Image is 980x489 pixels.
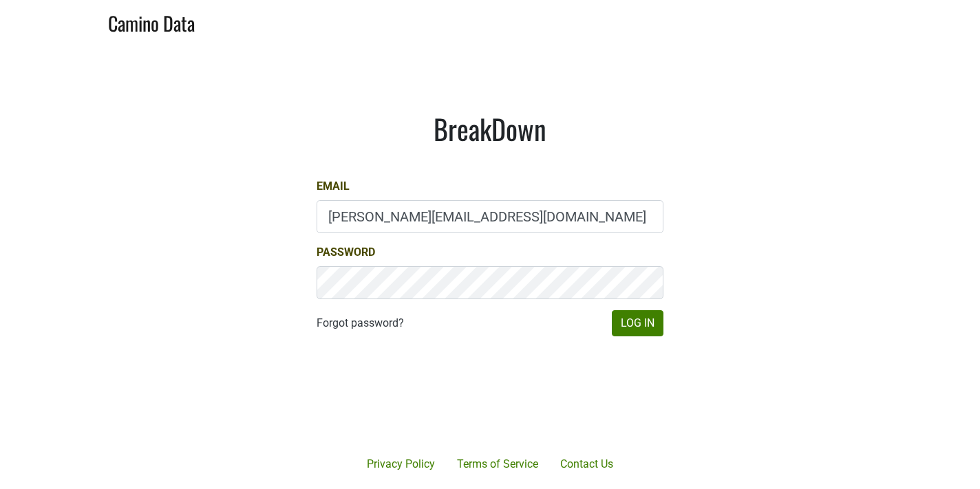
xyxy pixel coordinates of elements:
h1: BreakDown [317,112,663,145]
button: Log In [612,310,663,336]
a: Camino Data [108,6,195,38]
label: Email [317,178,350,195]
label: Password [317,244,375,261]
a: Privacy Policy [356,450,446,478]
a: Forgot password? [317,315,404,332]
a: Contact Us [549,450,624,478]
a: Terms of Service [446,450,549,478]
